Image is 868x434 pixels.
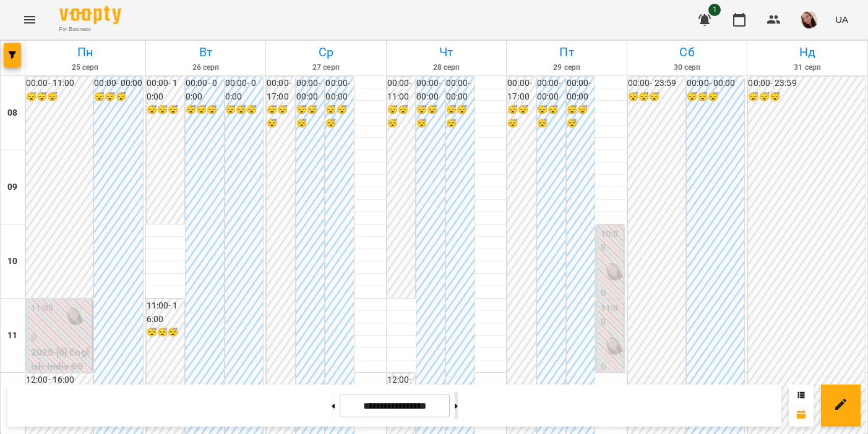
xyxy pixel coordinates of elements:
h6: Пн [27,43,144,62]
h6: 27 серп [268,62,384,74]
h6: Пт [509,43,625,62]
label: 11:00 [31,302,54,315]
img: Біла Євгенія Олександрівна (а) [606,336,624,355]
h6: 😴😴😴 [26,90,93,104]
h6: 😴😴😴 [628,90,685,104]
h6: 😴😴😴 [147,326,185,339]
h6: 00:00 - 23:59 [748,77,865,90]
img: Біла Євгенія Олександрівна (а) [66,307,85,325]
button: Menu [15,5,45,35]
h6: 00:00 - 00:00 [296,77,325,103]
h6: Ср [268,43,384,62]
label: 11:00 [601,302,621,328]
h6: Чт [389,43,505,62]
img: Voopty Logo [59,6,121,24]
h6: 00:00 - 00:00 [225,77,264,103]
h6: 28 серп [389,62,505,74]
label: 10:00 [601,228,621,254]
h6: 00:00 - 00:00 [186,77,224,103]
h6: 😴😴😴 [507,103,536,130]
h6: 10 [7,255,17,268]
h6: 00:00 - 00:00 [567,77,595,103]
h6: 😴😴😴 [446,103,475,130]
h6: 29 серп [509,62,625,74]
h6: 11 [7,329,17,343]
p: 0 [31,330,90,345]
p: 2025 [8] English Indiv 60 min ([PERSON_NAME]) [31,345,90,403]
h6: 11:00 - 16:00 [147,299,185,326]
h6: 😴😴😴 [567,103,595,130]
h6: 😴😴😴 [325,103,354,130]
h6: 00:00 - 11:00 [387,77,416,103]
h6: 00:00 - 17:00 [267,77,295,103]
h6: Сб [629,43,746,62]
h6: 00:00 - 00:00 [416,77,445,103]
span: For Business [59,25,121,33]
h6: 😴😴😴 [537,103,565,130]
h6: 12:00 - 16:00 [387,373,416,400]
h6: 31 серп [749,62,866,74]
h6: 00:00 - 00:00 [94,77,142,90]
h6: 12:00 - 16:00 [26,373,93,387]
button: UA [830,8,853,31]
img: 8e00ca0478d43912be51e9823101c125.jpg [801,11,818,28]
h6: 😴😴😴 [147,103,185,117]
h6: 30 серп [629,62,746,74]
p: 0 [601,360,621,375]
h6: 😴😴😴 [416,103,445,130]
h6: 😴😴😴 [687,90,744,104]
h6: 00:00 - 17:00 [507,77,536,103]
h6: 00:00 - 00:00 [325,77,354,103]
h6: 😴😴😴 [94,90,142,104]
h6: 09 [7,181,17,194]
h6: 😴😴😴 [267,103,295,130]
h6: 25 серп [27,62,144,74]
h6: 00:00 - 10:00 [147,77,185,103]
h6: 00:00 - 11:00 [26,77,93,90]
h6: 😴😴😴 [387,103,416,130]
p: 0 [601,286,621,300]
h6: 26 серп [148,62,264,74]
h6: 00:00 - 00:00 [446,77,475,103]
h6: 😴😴😴 [296,103,325,130]
h6: 08 [7,106,17,120]
span: 1 [708,4,721,16]
h6: 😴😴😴 [225,103,264,117]
h6: Вт [148,43,264,62]
h6: 00:00 - 23:59 [628,77,685,90]
h6: 😴😴😴 [748,90,865,104]
span: UA [835,13,848,26]
h6: 😴😴😴 [186,103,224,117]
h6: Нд [749,43,866,62]
h6: 00:00 - 00:00 [537,77,565,103]
img: Біла Євгенія Олександрівна (а) [606,262,624,281]
h6: 00:00 - 00:00 [687,77,744,90]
